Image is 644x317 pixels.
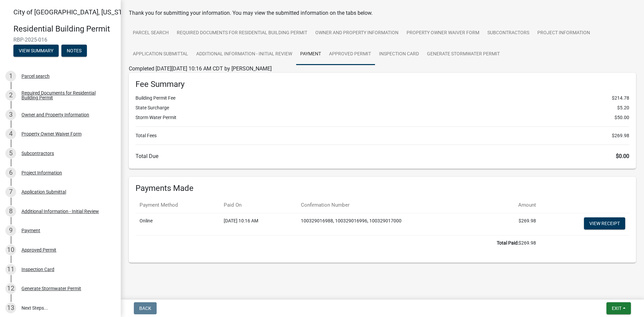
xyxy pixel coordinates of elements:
li: Total Fees [136,132,629,139]
li: Storm Water Permit [136,114,629,121]
td: Online [136,213,220,235]
a: Generate Stormwater Permit [423,44,504,65]
div: Thank you for submitting your information. You may view the submitted information on the tabs below. [129,9,636,17]
div: Parcel search [21,74,50,78]
button: View Summary [13,45,59,57]
div: 3 [5,109,16,120]
div: Additional Information - Initial Review [21,209,99,214]
span: Exit [612,306,622,311]
wm-modal-confirm: Summary [13,48,59,54]
li: State Surcharge [136,104,629,111]
button: Exit [606,302,631,314]
span: Back [139,306,151,311]
button: Back [134,302,157,314]
a: View receipt [584,217,625,229]
li: Building Permit Fee [136,95,629,102]
a: Approved Permit [325,44,375,65]
div: 1 [5,71,16,82]
div: Generate Stormwater Permit [21,286,81,291]
div: Inspection Card [21,267,54,272]
a: Required Documents for Residential Building Permit [173,22,311,44]
div: 6 [5,167,16,178]
div: Property Owner Waiver Form [21,131,82,136]
a: Owner and Property Information [311,22,402,44]
div: Application Submittal [21,190,66,194]
span: Completed [DATE][DATE] 10:16 AM CDT by [PERSON_NAME] [129,65,272,72]
a: Property Owner Waiver Form [402,22,483,44]
th: Paid On [220,197,297,213]
h6: Total Due [136,153,629,159]
a: Inspection Card [375,44,423,65]
h4: Residential Building Permit [13,24,115,34]
div: 13 [5,303,16,313]
span: $269.98 [612,132,629,139]
td: $269.98 [493,213,540,235]
th: Confirmation Number [297,197,493,213]
div: 2 [5,90,16,101]
span: $5.20 [617,104,629,111]
span: $50.00 [614,114,629,121]
button: Notes [61,45,87,57]
div: 10 [5,245,16,255]
a: Payment [296,44,325,65]
div: 9 [5,225,16,236]
a: Additional Information - Initial Review [192,44,296,65]
a: Application Submittal [129,44,192,65]
div: 4 [5,128,16,139]
a: Subcontractors [483,22,533,44]
th: Payment Method [136,197,220,213]
a: Project Information [533,22,594,44]
span: $214.78 [612,95,629,102]
span: RBP-2025-016 [13,37,107,43]
div: Subcontractors [21,151,54,156]
td: $269.98 [136,235,540,251]
wm-modal-confirm: Notes [61,48,87,54]
div: 7 [5,187,16,197]
td: [DATE] 10:16 AM [220,213,297,235]
div: 5 [5,148,16,159]
div: 8 [5,206,16,217]
span: City of [GEOGRAPHIC_DATA], [US_STATE] [13,8,136,16]
h6: Payments Made [136,183,629,193]
th: Amount [493,197,540,213]
div: Required Documents for Residential Building Permit [21,91,110,100]
div: Project Information [21,170,62,175]
div: Approved Permit [21,248,56,252]
a: Parcel search [129,22,173,44]
div: Payment [21,228,40,233]
h6: Fee Summary [136,80,629,89]
td: 100329016988, 100329016996, 100329017000 [297,213,493,235]
span: $0.00 [616,153,629,159]
b: Total Paid: [497,240,519,246]
div: Owner and Property Information [21,112,89,117]
div: 11 [5,264,16,275]
div: 12 [5,283,16,294]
